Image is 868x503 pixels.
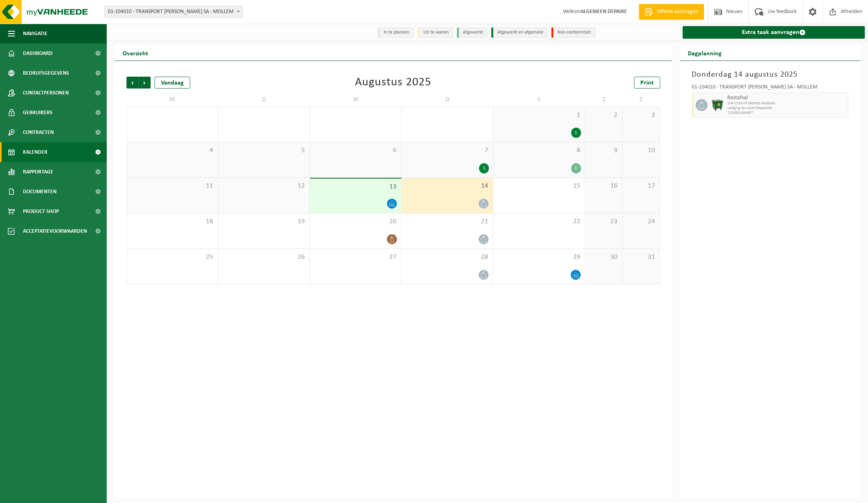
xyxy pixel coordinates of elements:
[655,8,700,16] span: Offerte aanvragen
[222,217,306,226] span: 19
[155,77,190,89] div: Vandaag
[581,9,627,15] strong: ALGEMEEN DEPAIRE
[623,92,660,107] td: Z
[497,182,581,190] span: 15
[417,27,453,38] li: Uit te voeren
[131,146,214,155] span: 4
[711,99,723,111] img: WB-1100-HPE-GN-01
[589,146,618,155] span: 9
[692,69,849,81] h3: Donderdag 14 augustus 2025
[493,92,585,107] td: V
[491,27,547,38] li: Afgewerkt en afgemeld
[497,253,581,262] span: 29
[626,253,656,262] span: 31
[310,92,402,107] td: W
[457,27,487,38] li: Afgewerkt
[23,142,47,162] span: Kalender
[640,80,654,86] span: Print
[139,77,151,89] span: Volgende
[692,85,849,92] div: 01-104010 - TRANSPORT [PERSON_NAME] SA - MOLLEM
[314,217,397,226] span: 20
[683,26,865,39] a: Extra taak aanvragen
[131,217,214,226] span: 18
[23,162,53,182] span: Rapportage
[23,43,53,63] span: Dashboard
[497,111,581,120] span: 1
[497,146,581,155] span: 8
[727,101,846,106] span: WB-1100-HP déchets résiduels
[314,253,397,262] span: 27
[626,217,656,226] span: 24
[23,24,47,43] span: Navigatie
[497,217,581,226] span: 22
[115,45,156,60] h2: Overzicht
[131,182,214,190] span: 11
[406,217,489,226] span: 21
[23,63,69,83] span: Bedrijfsgegevens
[23,202,59,221] span: Product Shop
[402,92,493,107] td: D
[23,182,57,202] span: Documenten
[378,27,413,38] li: In te plannen
[314,146,397,155] span: 6
[634,77,660,89] a: Print
[727,95,846,101] span: Restafval
[571,128,581,138] div: 1
[23,122,54,142] span: Contracten
[406,182,489,190] span: 14
[406,146,489,155] span: 7
[680,45,730,60] h2: Dagplanning
[23,83,69,103] span: Contactpersonen
[23,103,53,122] span: Gebruikers
[218,92,310,107] td: D
[626,146,656,155] span: 10
[589,182,618,190] span: 16
[479,163,489,173] div: 1
[406,253,489,262] span: 28
[222,253,306,262] span: 26
[589,217,618,226] span: 23
[639,4,704,20] a: Offerte aanvragen
[571,163,581,173] div: 1
[589,253,618,262] span: 30
[23,221,87,241] span: Acceptatievoorwaarden
[126,77,138,89] span: Vorige
[126,92,218,107] td: M
[222,182,306,190] span: 12
[314,183,397,191] span: 13
[626,111,656,120] span: 3
[727,111,846,115] span: T250001486887
[551,27,595,38] li: Non-conformiteit
[727,106,846,111] span: Lediging op vaste frequentie
[585,92,623,107] td: Z
[105,6,242,17] span: 01-104010 - TRANSPORT MARCEL DEPAIRE SA - MOLLEM
[355,77,431,89] div: Augustus 2025
[131,253,214,262] span: 25
[626,182,656,190] span: 17
[589,111,618,120] span: 2
[222,146,306,155] span: 5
